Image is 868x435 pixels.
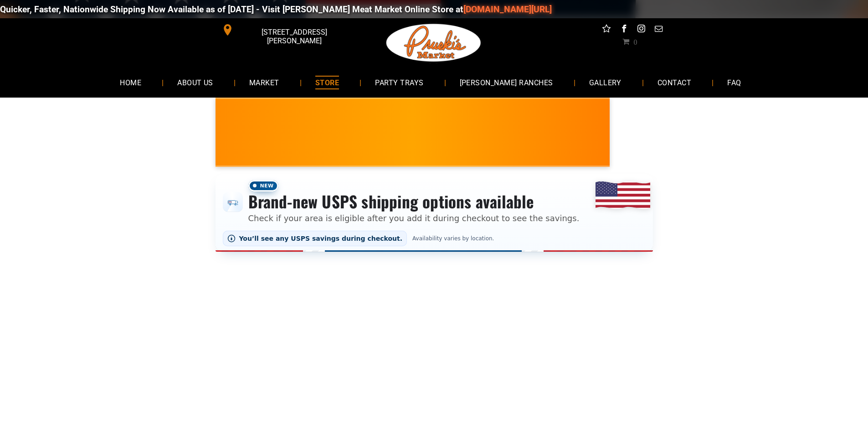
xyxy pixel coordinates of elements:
[714,70,755,94] a: FAQ
[239,235,403,242] span: You’ll see any USPS savings during checkout.
[248,180,278,192] span: New
[164,70,227,94] a: ABOUT US
[236,70,293,94] a: MARKET
[216,174,653,252] div: Shipping options announcement
[463,4,552,15] a: [DOMAIN_NAME][URL]
[385,18,483,67] img: Pruski-s+Market+HQ+Logo2-1920w.png
[618,23,630,37] a: facebook
[411,235,496,242] span: Availability varies by location.
[575,70,635,94] a: GALLERY
[235,23,353,50] span: [STREET_ADDRESS][PERSON_NAME]
[633,38,637,45] span: 0
[248,212,580,224] p: Check if your area is eligible after you add it during checkout to see the savings.
[361,70,437,94] a: PARTY TRAYS
[601,23,612,37] a: Social network
[216,23,355,37] a: [STREET_ADDRESS][PERSON_NAME]
[635,23,647,37] a: instagram
[302,70,353,94] a: STORE
[644,70,705,94] a: CONTACT
[652,23,664,37] a: email
[106,70,155,94] a: HOME
[248,192,580,212] h3: Brand-new USPS shipping options available
[446,70,567,94] a: [PERSON_NAME] RANCHES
